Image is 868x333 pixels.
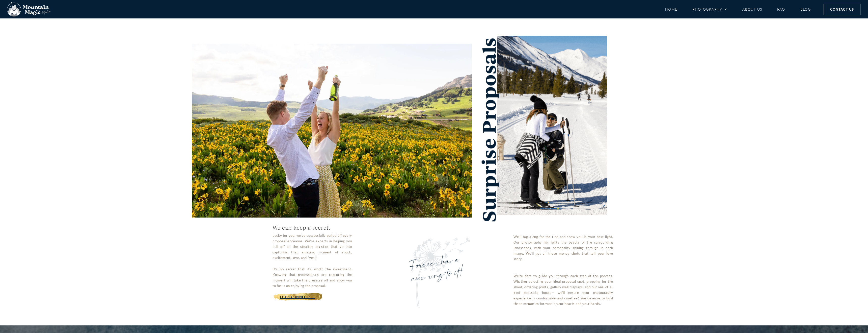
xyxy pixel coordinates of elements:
a: Photography [692,5,727,14]
span: Let's Connect! → [280,294,315,300]
a: Let's Connect! → [273,291,315,303]
a: Home [665,5,677,14]
h1: Surprise Proposals [478,37,499,222]
h4: We can keep a secret. [273,223,330,233]
a: FAQ [777,5,785,14]
a: Blog [800,5,811,14]
p: We’ll tag along for the ride and show you in your best light. Our photography highlights the beau... [513,234,613,306]
img: champagne cheers Crested Butte photographer Gunnison photographers Colorado photography - proposa... [192,44,472,218]
img: GIF-Crested-Butte-proposal-nordic-ski-photographer-photo-by-Mountain-Magic-Media [497,36,607,215]
span: Contact Us [830,7,854,12]
img: Mountain Magic Media photography logo Crested Butte Photographer [7,2,50,17]
div: Lucky for you, we’ve successfully pulled off every proposal endeavor! We’re experts in helping yo... [273,233,352,291]
h4: Forever has a nice ring to it! [409,252,475,286]
a: About Us [742,5,762,14]
nav: Menu [665,5,811,14]
a: Contact Us [824,4,860,15]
